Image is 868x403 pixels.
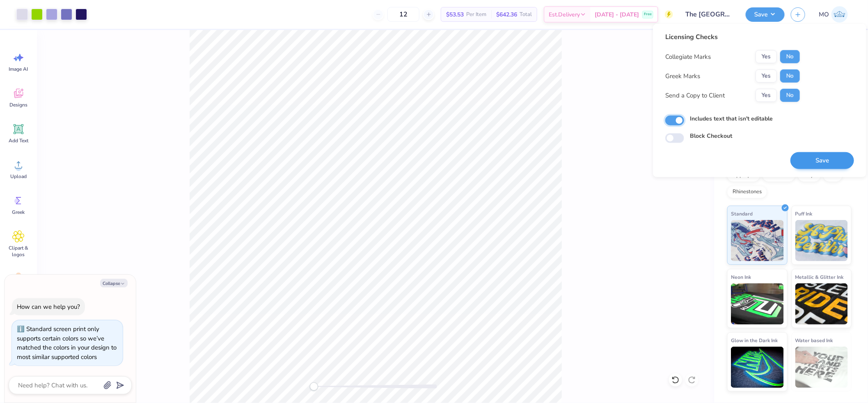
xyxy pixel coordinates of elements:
span: Water based Ink [795,336,833,345]
button: No [780,89,800,102]
input: Untitled Design [679,6,740,23]
button: Yes [756,69,777,83]
img: Metallic & Glitter Ink [795,283,848,324]
div: Greek Marks [665,72,700,81]
span: Upload [10,173,27,180]
img: Neon Ink [731,283,784,324]
div: Standard screen print only supports certain colors so we’ve matched the colors in your design to ... [17,325,117,361]
span: Neon Ink [731,273,751,281]
button: No [780,50,800,63]
button: Collapse [100,279,128,287]
label: Includes text that isn't editable [690,114,773,123]
div: Send a Copy to Client [665,91,725,100]
img: Standard [731,220,784,261]
img: Puff Ink [795,220,848,261]
span: Metallic & Glitter Ink [795,273,844,281]
div: How can we help you? [17,303,80,311]
img: Mirabelle Olis [831,6,848,23]
input: – – [387,7,419,22]
div: Licensing Checks [665,32,800,42]
div: Collegiate Marks [665,52,711,62]
span: Glow in the Dark Ink [731,336,778,345]
span: Clipart & logos [5,245,32,258]
span: Add Text [9,137,28,144]
span: $642.36 [496,10,517,19]
span: MO [819,10,829,19]
button: Yes [756,50,777,63]
span: Greek [12,209,25,215]
span: Image AI [9,66,28,72]
span: Est. Delivery [549,10,580,19]
span: Per Item [466,10,486,19]
span: [DATE] - [DATE] [595,10,639,19]
span: Puff Ink [795,209,813,218]
button: Save [746,7,785,22]
div: Accessibility label [310,382,318,391]
img: Glow in the Dark Ink [731,347,784,388]
img: Water based Ink [795,347,848,388]
span: $53.53 [446,10,464,19]
span: Designs [9,102,27,108]
button: Yes [756,89,777,102]
a: MO [815,6,852,23]
span: Standard [731,209,753,218]
button: No [780,69,800,83]
button: Save [790,152,854,169]
span: Free [644,12,652,17]
div: Rhinestones [727,186,767,198]
span: Total [520,10,532,19]
label: Block Checkout [690,132,732,140]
